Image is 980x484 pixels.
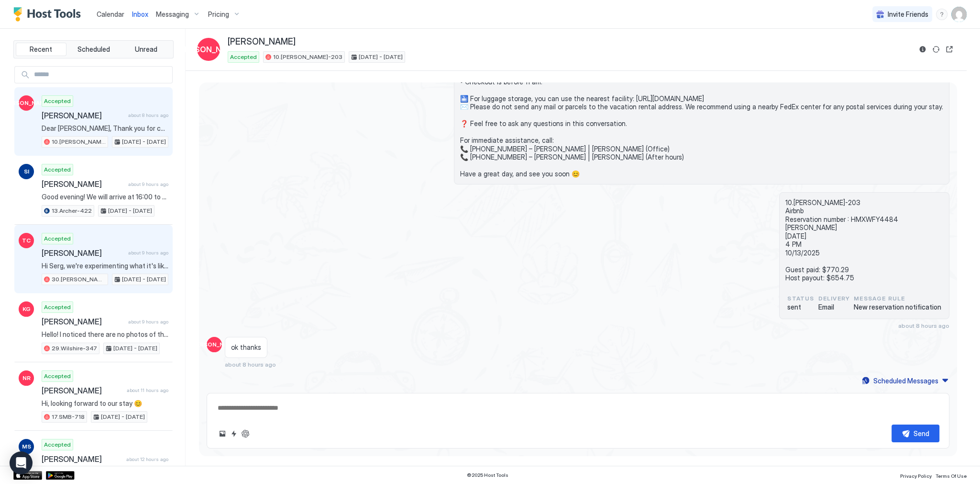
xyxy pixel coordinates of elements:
[44,440,71,449] span: Accepted
[13,40,174,58] div: tab-group
[135,45,157,54] span: Unread
[30,45,52,54] span: Recent
[128,319,168,325] span: about 9 hours ago
[914,428,929,438] div: Send
[52,275,106,284] span: 30.[PERSON_NAME]-510
[77,45,110,54] span: Scheduled
[951,7,967,22] div: User profile
[888,10,928,19] span: Invite Friends
[22,305,31,313] span: KG
[228,36,296,47] span: [PERSON_NAME]
[42,193,168,201] span: Good evening! We will arrive at 16:00 to check in
[42,124,168,133] span: Dear [PERSON_NAME], Thank you for choosing to stay at our apartment. 📅 I’d like to confirm your r...
[121,43,171,56] button: Unread
[30,67,172,83] input: Input Field
[52,138,106,146] span: 10.[PERSON_NAME]-203
[122,138,166,146] span: [DATE] - [DATE]
[787,303,814,311] span: sent
[132,10,148,18] span: Inbox
[16,43,66,56] button: Recent
[208,10,229,19] span: Pricing
[42,248,124,258] span: [PERSON_NAME]
[231,343,261,352] span: ok thanks
[917,44,928,55] button: Reservation information
[52,207,92,215] span: 13.Archer-422
[240,428,251,439] button: ChatGPT Auto Reply
[132,9,148,19] a: Inbox
[108,207,152,215] span: [DATE] - [DATE]
[228,428,240,439] button: Quick reply
[52,344,97,353] span: 29.Wilshire-347
[191,340,238,349] span: [PERSON_NAME]
[273,53,342,61] span: 10.[PERSON_NAME]-203
[128,181,168,187] span: about 9 hours ago
[44,97,71,105] span: Accepted
[128,112,168,118] span: about 8 hours ago
[359,53,403,61] span: [DATE] - [DATE]
[854,294,941,303] span: Message Rule
[873,376,938,386] div: Scheduled Messages
[122,275,166,284] span: [DATE] - [DATE]
[460,11,943,178] span: Dear [PERSON_NAME], Thank you for choosing to stay at our apartment. 📅 I’d like to confirm your r...
[42,399,168,408] span: Hi, looking forward to our stay 😊
[892,425,939,442] button: Send
[22,442,31,451] span: MS
[177,44,241,55] span: [PERSON_NAME]
[97,10,124,18] span: Calendar
[22,236,31,245] span: TC
[42,317,124,326] span: [PERSON_NAME]
[42,330,168,339] span: Hello! I noticed there are no photos of the living room.. is there a reason why? Thank you!
[156,10,189,19] span: Messaging
[52,413,85,421] span: 17.SMB-718
[42,179,124,189] span: [PERSON_NAME]
[42,386,123,395] span: [PERSON_NAME]
[44,234,71,243] span: Accepted
[944,44,955,55] button: Open reservation
[127,387,168,393] span: about 11 hours ago
[3,99,50,107] span: [PERSON_NAME]
[42,111,124,120] span: [PERSON_NAME]
[818,303,850,311] span: Email
[860,374,949,387] button: Scheduled Messages
[854,303,941,311] span: New reservation notification
[818,294,850,303] span: Delivery
[97,9,124,19] a: Calendar
[467,472,508,478] span: © 2025 Host Tools
[230,53,257,61] span: Accepted
[13,7,85,22] a: Host Tools Logo
[936,470,967,480] a: Terms Of Use
[101,413,145,421] span: [DATE] - [DATE]
[68,43,119,56] button: Scheduled
[217,428,228,439] button: Upload image
[42,262,168,270] span: Hi Serg, we're experimenting what it's like to "live" in [GEOGRAPHIC_DATA][PERSON_NAME] / [GEOGRA...
[113,344,157,353] span: [DATE] - [DATE]
[936,473,967,479] span: Terms Of Use
[126,456,168,462] span: about 12 hours ago
[44,303,71,311] span: Accepted
[46,471,75,480] a: Google Play Store
[900,473,932,479] span: Privacy Policy
[936,9,947,20] div: menu
[787,294,814,303] span: status
[785,198,943,282] span: 10.[PERSON_NAME]-203 Airbnb Reservation number : HMXWFY4484 [PERSON_NAME] [DATE] 4 PM 10/13/2025 ...
[900,470,932,480] a: Privacy Policy
[225,361,276,368] span: about 8 hours ago
[22,374,31,382] span: NR
[10,451,33,474] div: Open Intercom Messenger
[930,44,942,55] button: Sync reservation
[898,322,949,329] span: about 8 hours ago
[44,165,71,174] span: Accepted
[128,250,168,256] span: about 9 hours ago
[13,471,42,480] a: App Store
[44,372,71,380] span: Accepted
[42,454,122,464] span: [PERSON_NAME]
[24,167,29,176] span: SI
